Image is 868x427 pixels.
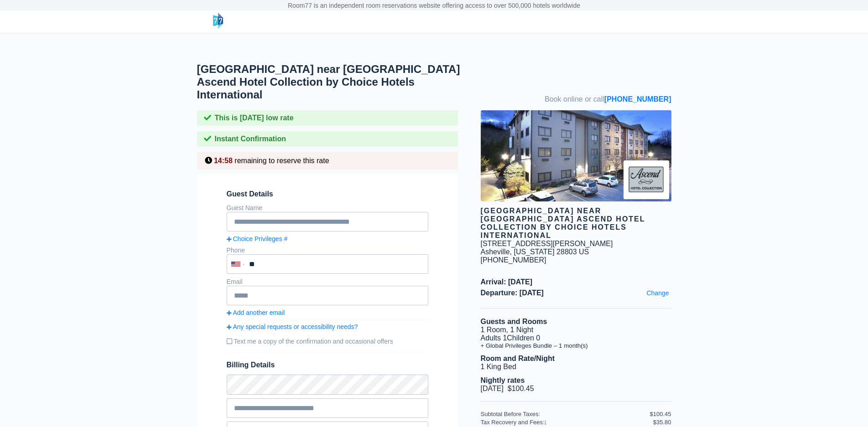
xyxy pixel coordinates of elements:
[481,318,547,325] b: Guests and Rooms
[234,157,329,165] span: remaining to reserve this rate
[481,334,671,342] li: Adults 1
[227,247,245,254] label: Phone
[227,334,428,349] label: Text me a copy of the confirmation and occasional offers
[214,157,233,165] span: 14:58
[653,419,671,426] div: $35.80
[579,248,589,256] span: US
[197,131,458,147] div: Instant Confirmation
[228,255,247,273] div: United States: +1
[481,363,671,371] li: 1 King Bed
[556,248,577,256] span: 28803
[644,287,671,299] a: Change
[227,235,428,242] a: Choice Privileges #
[624,160,669,199] img: Brand logo for Brookstone Lodge near Biltmore Village Ascend Hotel Collection by Choice Hotels In...
[213,13,223,29] img: logo-header-small.png
[481,240,613,248] div: [STREET_ADDRESS][PERSON_NAME]
[514,248,554,256] span: [US_STATE]
[481,376,525,384] b: Nightly rates
[481,289,671,297] span: Departure: [DATE]
[481,411,650,417] div: Subtotal Before Taxes:
[481,207,671,240] div: [GEOGRAPHIC_DATA] near [GEOGRAPHIC_DATA] Ascend Hotel Collection by Choice Hotels International
[481,256,671,264] div: [PHONE_NUMBER]
[481,342,671,349] li: + Global Privileges Bundle – 1 month(s)
[227,190,428,198] span: Guest Details
[481,248,512,256] span: Asheville,
[227,278,243,285] label: Email
[227,361,428,369] span: Billing Details
[197,110,458,126] div: This is [DATE] low rate
[481,326,671,334] li: 1 Room, 1 Night
[481,355,555,362] b: Room and Rate/Night
[481,110,671,201] img: hotel image
[507,334,540,342] span: Children 0
[227,323,428,330] a: Any special requests or accessibility needs?
[227,204,263,211] label: Guest Name
[197,63,481,101] h1: [GEOGRAPHIC_DATA] near [GEOGRAPHIC_DATA] Ascend Hotel Collection by Choice Hotels International
[604,95,671,103] a: [PHONE_NUMBER]
[545,95,671,103] span: Book online or call
[227,309,428,316] a: Add another email
[650,411,671,417] div: $100.45
[481,278,671,286] span: Arrival: [DATE]
[481,385,534,392] span: [DATE] $100.45
[481,419,650,426] div: Tax Recovery and Fees:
